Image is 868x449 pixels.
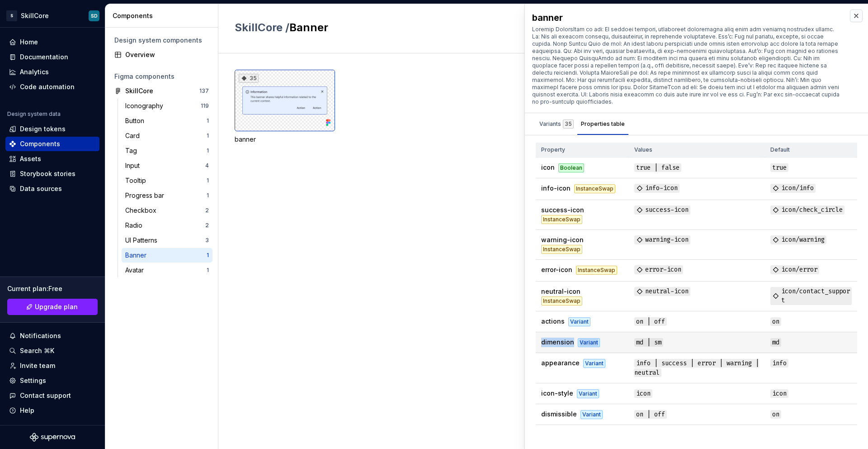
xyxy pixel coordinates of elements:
[2,6,103,25] button: SSkillCoreSD
[634,235,690,244] span: warning-icon
[20,124,66,134] div: Design tokens
[201,102,209,110] div: 119
[770,317,781,326] span: on
[239,74,259,83] div: 35
[20,331,61,340] div: Notifications
[770,359,788,368] span: info
[20,376,46,385] div: Settings
[20,184,62,193] div: Data sources
[5,167,99,181] a: Storybook stories
[634,205,690,215] span: success-icon
[20,391,71,400] div: Contact support
[205,222,209,229] div: 2
[205,237,209,244] div: 3
[5,152,99,166] a: Assets
[541,287,580,295] span: neutral-icon
[634,389,652,398] span: icon
[122,233,212,248] a: UI Patterns3
[205,207,209,214] div: 2
[122,99,212,113] a: Iconography119
[770,338,781,347] span: md
[629,143,764,158] th: Values
[20,406,34,415] div: Help
[20,139,60,148] div: Components
[770,205,844,215] span: icon/check_circle
[541,296,582,306] div: InstanceSwap
[125,161,143,170] div: Input
[207,147,209,154] div: 1
[35,302,78,311] span: Upgrade plan
[634,338,663,347] span: md | sm
[20,169,75,178] div: Storybook stories
[122,129,212,143] a: Card1
[21,11,49,20] div: SkillCore
[125,191,168,200] div: Progress bar
[20,82,75,91] div: Code automation
[5,388,99,403] button: Contact support
[125,236,161,245] div: UI Patterns
[541,184,571,192] span: info-icon
[563,119,574,129] div: 35
[6,10,17,21] div: S
[536,143,629,158] th: Property
[7,299,98,315] a: Upgrade plan
[770,410,781,419] span: on
[122,158,212,173] a: Input4
[634,163,681,172] span: true | false
[770,389,788,398] span: icon
[581,119,625,129] div: Properties table
[634,184,679,193] span: info-icon
[541,317,565,325] span: actions
[122,203,212,218] a: Checkbox2
[30,433,75,442] svg: Supernova Logo
[541,206,584,214] span: success-icon
[5,80,99,94] a: Code automation
[541,266,572,273] span: error-icon
[235,20,599,35] h2: Banner
[770,265,819,274] span: icon/error
[207,252,209,259] div: 1
[20,38,38,47] div: Home
[20,154,41,163] div: Assets
[5,373,99,388] a: Settings
[578,338,600,347] div: Variant
[583,359,605,368] div: Variant
[568,317,590,326] div: Variant
[541,163,555,171] span: icon
[122,188,212,203] a: Progress bar1
[580,410,603,419] div: Variant
[577,389,599,398] div: Variant
[5,403,99,418] button: Help
[111,84,212,98] a: SkillCore137
[765,143,857,158] th: Default
[125,86,153,96] div: SkillCore
[5,35,99,49] a: Home
[634,317,667,326] span: on | off
[634,287,690,296] span: neutral-icon
[207,132,209,139] div: 1
[125,251,150,260] div: Banner
[125,206,160,215] div: Checkbox
[634,265,683,274] span: error-icon
[207,267,209,274] div: 1
[207,177,209,184] div: 1
[5,329,99,343] button: Notifications
[7,284,98,293] div: Current plan : Free
[541,338,574,346] span: dimension
[5,65,99,79] a: Analytics
[541,389,573,397] span: icon-style
[207,192,209,199] div: 1
[541,245,582,254] div: InstanceSwap
[770,184,816,193] span: icon/info
[634,359,759,377] span: info | success | error | warning | neutral
[235,135,335,144] div: banner
[770,235,826,244] span: icon/warning
[235,21,289,34] span: SkillCore /
[5,137,99,151] a: Components
[125,50,209,59] div: Overview
[7,110,61,118] div: Design system data
[125,146,141,155] div: Tag
[114,36,209,45] div: Design system components
[125,266,147,275] div: Avatar
[125,221,146,230] div: Radio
